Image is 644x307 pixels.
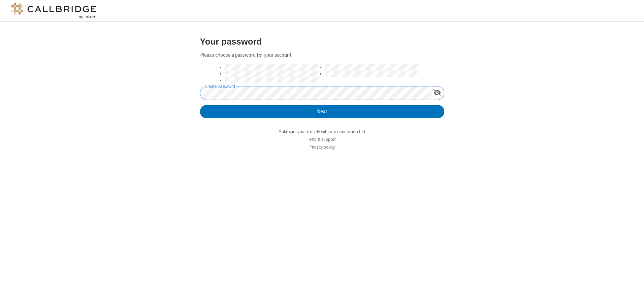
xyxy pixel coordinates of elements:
a: Privacy policy [310,144,335,150]
input: Create password [200,86,431,100]
div: Show password [431,86,444,99]
h3: Your password [200,37,444,46]
img: logo@2x.png [10,3,98,19]
a: Help & support [309,136,336,142]
p: Please choose a password for your account. [200,51,444,59]
button: Next [200,105,444,119]
a: Make sure you're ready with our connection test [279,129,365,134]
